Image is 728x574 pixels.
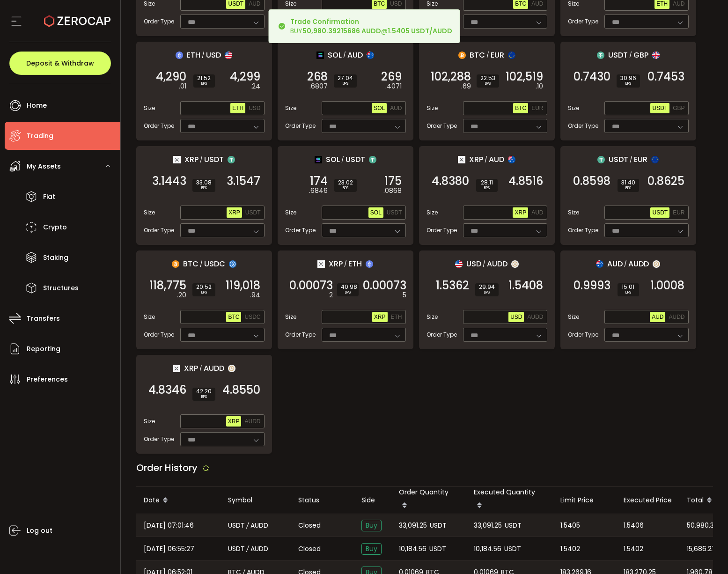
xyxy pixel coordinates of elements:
span: Order Type [568,226,598,235]
span: 33,091.25 [474,520,502,531]
button: XRP [372,312,388,322]
i: BPS [338,81,353,87]
span: 268 [307,72,328,81]
div: Executed Quantity [466,487,553,514]
span: XRP [228,418,240,425]
span: 4.8550 [222,385,260,395]
span: 23.02 [338,180,353,185]
span: AUD [652,314,663,320]
img: xrp_portfolio.png [173,156,181,163]
span: Order Type [568,17,598,26]
span: BTC [183,258,199,270]
i: BPS [621,290,635,295]
em: / [343,51,346,59]
button: USDC [243,312,262,322]
img: usd_portfolio.svg [455,260,463,268]
span: Size [285,313,296,321]
span: Order Type [285,122,316,130]
span: Order History [136,461,198,474]
span: AUD [390,105,402,111]
span: Size [427,104,438,112]
span: Size [568,313,579,321]
span: 0.00073 [289,281,333,290]
span: USDT [228,520,245,531]
b: 1.5405 USDT/AUDD [388,26,452,36]
span: Size [427,313,438,321]
span: 20.52 [196,284,212,290]
span: 15.01 [621,284,635,290]
span: 174 [310,177,328,186]
span: 30.96 [620,75,636,81]
span: Order Type [144,435,174,443]
span: Size [568,208,579,217]
span: Transfers [27,312,60,325]
span: XRP [515,209,526,216]
em: / [246,520,249,531]
span: AUDD [487,258,507,270]
span: USDC [244,314,260,320]
div: Limit Price [553,495,616,506]
span: XRP [184,362,198,374]
span: USDT [228,544,245,554]
i: BPS [621,185,635,191]
span: USDT [245,209,261,216]
img: xrp_portfolio.png [458,156,465,163]
span: 3.1443 [152,177,186,186]
em: / [485,155,487,164]
span: AUD [607,258,623,270]
span: Crypto [43,221,67,234]
span: 0.7430 [574,72,610,81]
button: AUDD [243,416,262,427]
button: EUR [671,207,686,218]
span: BTC [374,0,385,7]
span: Order Type [144,331,174,339]
span: USDT [430,520,447,531]
button: ETH [230,103,245,113]
span: 0.8625 [647,177,684,186]
span: 1.5362 [436,281,469,290]
span: USD [206,49,221,61]
span: 4.8346 [148,385,186,395]
div: Order Quantity [391,487,466,514]
span: USD [390,0,402,7]
span: Buy [361,543,382,555]
span: 21.52 [197,75,211,81]
span: 22.53 [480,75,495,81]
span: ETH [391,314,402,320]
img: eur_portfolio.svg [508,52,515,59]
span: 42.20 [196,389,212,394]
button: USDT [385,207,404,218]
span: Staking [43,251,68,265]
span: EUR [491,49,504,61]
div: BUY @ [290,17,452,36]
em: .4071 [385,81,402,91]
span: EUR [673,209,684,216]
img: eth_portfolio.svg [366,260,373,268]
button: BTC [513,103,528,113]
span: Size [427,208,438,217]
span: ETH [348,258,362,270]
span: AUDD [204,362,224,374]
span: Size [285,208,296,217]
em: / [202,51,205,59]
em: / [200,260,203,268]
span: EUR [634,154,647,165]
span: XRP [228,209,240,216]
span: USDT [652,105,668,111]
i: BPS [196,290,212,295]
span: AUD [673,0,684,7]
span: XRP [374,314,386,320]
img: xrp_portfolio.png [173,365,180,372]
span: GBP [633,49,648,61]
span: BTC [515,105,526,111]
em: / [246,544,249,554]
button: USDT [243,207,263,218]
span: 33.08 [196,180,212,185]
span: Closed [298,521,321,530]
span: Preferences [27,373,68,386]
span: USDT [608,49,628,61]
em: / [630,155,632,164]
span: USDT [505,520,522,531]
span: AUDD [250,544,268,554]
i: BPS [341,290,355,295]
